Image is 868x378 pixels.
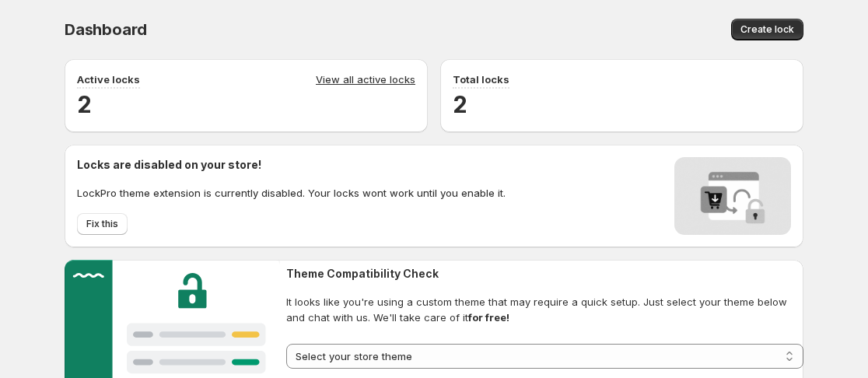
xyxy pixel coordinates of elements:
h2: Locks are disabled on your store! [77,157,506,173]
p: LockPro theme extension is currently disabled. Your locks wont work until you enable it. [77,185,506,201]
span: Create lock [740,23,794,36]
p: Active locks [77,72,140,87]
button: Create lock [731,19,803,40]
button: Fix this [77,213,128,235]
p: Total locks [453,72,509,87]
a: View all active locks [316,72,415,89]
span: Fix this [86,218,118,230]
span: Dashboard [65,20,147,39]
h2: 2 [77,89,415,120]
strong: for free! [468,311,509,324]
img: Locks disabled [674,157,791,235]
h2: Theme Compatibility Check [286,266,803,282]
span: It looks like you're using a custom theme that may require a quick setup. Just select your theme ... [286,294,803,325]
h2: 2 [453,89,791,120]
